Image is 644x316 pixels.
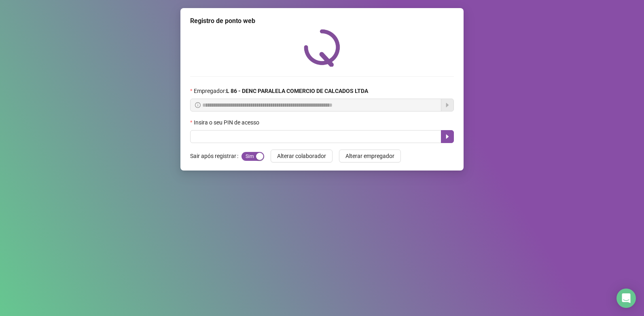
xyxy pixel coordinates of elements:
[226,88,368,94] strong: L 86 - DENC PARALELA COMERCIO DE CALCADOS LTDA
[339,150,401,162] button: Alterar empregador
[190,16,454,26] div: Registro de ponto web
[444,133,451,140] span: caret-right
[304,29,340,67] img: QRPoint
[190,118,265,127] label: Insira o seu PIN de acesso
[277,152,326,160] span: Alterar colaborador
[345,152,394,160] span: Alterar empregador
[194,86,368,95] span: Empregador :
[616,289,636,308] div: Open Intercom Messenger
[195,102,201,108] span: info-circle
[190,150,241,162] label: Sair após registrar
[271,150,333,162] button: Alterar colaborador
